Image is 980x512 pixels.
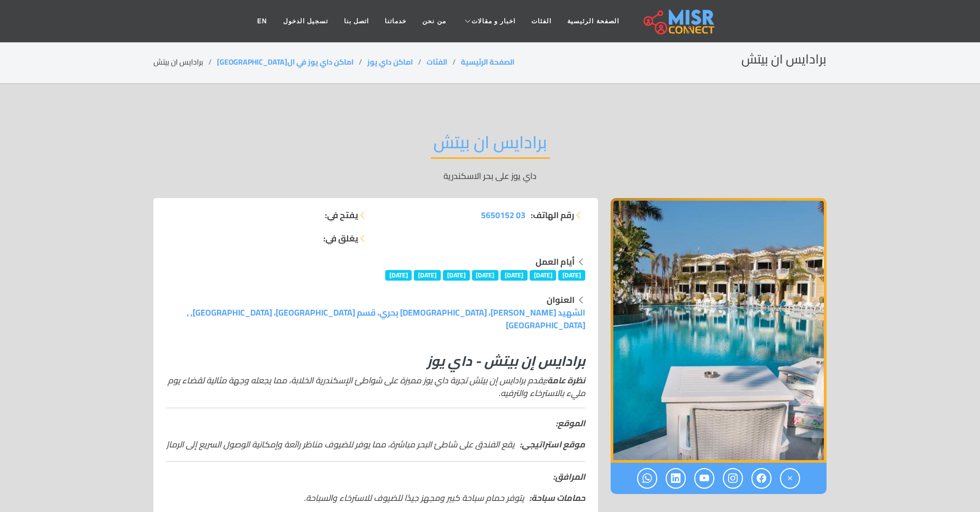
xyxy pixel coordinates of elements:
[304,491,585,504] em: يتوفر حمام سباحة كبير ومجهز جيدًا للضيوف للاسترخاء والسباحة.
[153,57,217,68] li: برادايس ان بيتش
[325,209,358,221] strong: يفتح في:
[82,438,585,451] em: يقع الفندق على شاطئ البحر مباشرة، مما يوفر للضيوف مناظر رائعة وإمكانية الوصول السريع إلى الرمال ا...
[461,55,514,69] a: الصفحة الرئيسية
[217,55,353,69] a: اماكن داي يوز في ال[GEOGRAPHIC_DATA]
[553,469,585,484] strong: المرافق:
[536,254,575,270] strong: أيام العمل
[443,270,470,281] span: [DATE]
[547,292,575,308] strong: العنوان
[520,436,585,452] strong: موقع استراتيجي:
[431,132,550,159] h2: برادايس ان بيتش
[741,52,827,67] h2: برادايس ان بيتش
[377,11,414,31] a: خدماتنا
[531,209,574,221] strong: رقم الهاتف:
[414,11,453,31] a: من نحن
[187,304,585,333] a: الشهيد [PERSON_NAME]، [DEMOGRAPHIC_DATA] بحري، قسم [GEOGRAPHIC_DATA]، [GEOGRAPHIC_DATA], , [GEOGR...
[427,348,585,374] em: برادايس إن بيتش - داي يوز
[323,232,358,245] strong: يغلق في:
[643,8,714,34] img: main.misr_connect
[275,11,336,31] a: تسجيل الدخول
[501,270,528,281] span: [DATE]
[336,11,377,31] a: اتصل بنا
[559,11,627,31] a: الصفحة الرئيسية
[611,198,827,463] img: برادايس ان بيتش
[545,372,585,388] strong: نظرة عامة:
[523,11,559,31] a: الفئات
[367,55,413,69] a: اماكن داي يوز
[529,490,585,506] strong: حمامات سباحة:
[414,270,441,281] span: [DATE]
[168,372,585,401] em: يقدم برادايس إن بيتش تجربة داي يوز مميزة على شواطئ الإسكندرية الخلابة، مما يجعله وجهة مثالية لقضا...
[472,270,499,281] span: [DATE]
[454,11,524,31] a: اخبار و مقالات
[385,270,412,281] span: [DATE]
[153,169,827,182] p: داي يوز على بحر الاسكندرية
[556,415,585,431] strong: الموقع:
[471,16,516,26] span: اخبار و مقالات
[481,209,525,221] a: 03 5650152
[530,270,557,281] span: [DATE]
[558,270,585,281] span: [DATE]
[249,11,275,31] a: EN
[611,198,827,463] div: 1 / 1
[481,207,525,223] span: 03 5650152
[427,55,447,69] a: الفئات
